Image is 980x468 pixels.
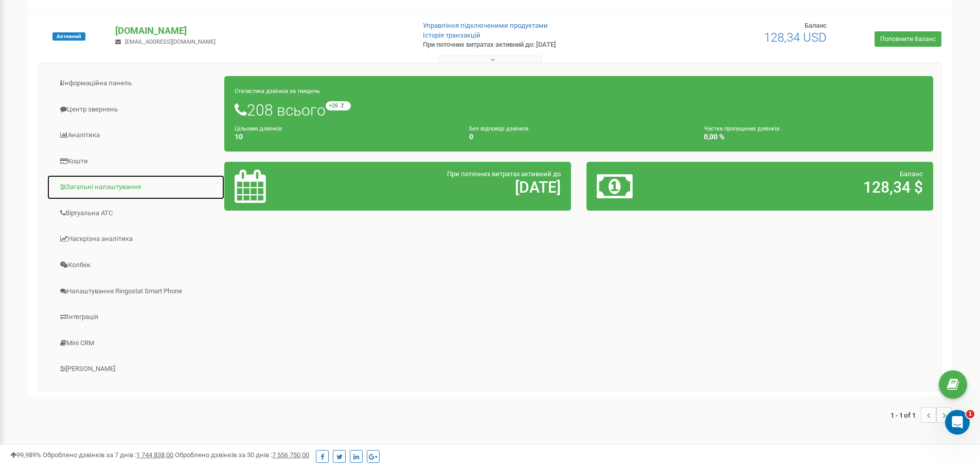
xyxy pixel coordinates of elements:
[423,22,548,29] a: Управління підключеними продуктами
[890,407,921,423] span: 1 - 1 of 1
[469,133,688,141] h4: 0
[47,123,225,148] a: Аналiтика
[47,305,225,330] a: Інтеграція
[47,175,225,200] a: Загальні налаштування
[47,253,225,278] a: Колбек
[43,451,173,459] span: Оброблено дзвінків за 7 днів :
[710,179,923,196] h2: 128,34 $
[423,31,480,39] a: Історія транзакцій
[10,451,41,459] span: 99,989%
[875,31,941,47] a: Поповнити баланс
[348,179,561,196] h2: [DATE]
[136,451,173,459] u: 1 744 838,00
[47,331,225,356] a: Mini CRM
[890,397,952,433] nav: ...
[326,101,351,110] small: +26
[447,170,561,178] span: При поточних витратах активний до
[47,149,225,174] a: Кошти
[235,101,923,119] h1: 208 всього
[235,133,454,141] h4: 10
[469,125,528,132] small: Без відповіді дзвінків
[272,451,309,459] u: 7 556 750,00
[966,410,974,418] span: 1
[52,32,85,41] span: Активний
[125,39,216,45] span: [EMAIL_ADDRESS][DOMAIN_NAME]
[235,88,320,95] small: Статистика дзвінків за тиждень
[764,30,827,45] span: 128,34 USD
[235,125,282,132] small: Цільових дзвінків
[47,227,225,252] a: Наскрізна аналітика
[175,451,309,459] span: Оброблено дзвінків за 30 днів :
[900,170,923,178] span: Баланс
[47,357,225,382] a: [PERSON_NAME]
[945,410,970,435] iframe: Intercom live chat
[704,133,923,141] h4: 0,00 %
[805,22,827,29] span: Баланс
[47,71,225,96] a: Інформаційна панель
[47,279,225,304] a: Налаштування Ringostat Smart Phone
[115,24,406,38] p: [DOMAIN_NAME]
[47,201,225,226] a: Віртуальна АТС
[704,125,779,132] small: Частка пропущених дзвінків
[47,97,225,122] a: Центр звернень
[423,40,637,50] p: При поточних витратах активний до: [DATE]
